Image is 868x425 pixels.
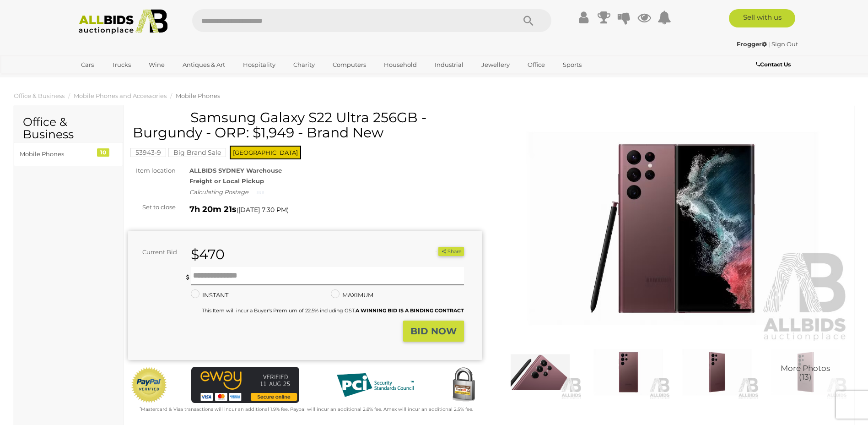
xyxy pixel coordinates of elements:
a: More Photos(13) [764,345,847,399]
img: PCI DSS compliant [329,367,421,403]
strong: Frogger [737,40,767,48]
a: Trucks [106,57,137,72]
span: [DATE] 7:30 PM [238,206,287,214]
button: Share [438,247,464,256]
img: small-loading.gif [257,190,264,195]
a: Computers [327,57,372,72]
img: Samsung Galaxy S22 Ultra 256GB - Burgundy - ORP: $1,949 - Brand New [498,345,582,399]
mark: Big Brand Sale [168,148,226,157]
a: Cars [75,57,100,72]
a: Mobile Phones 10 [14,142,123,166]
b: Contact Us [756,61,791,68]
li: Unwatch this item [428,247,437,256]
img: Samsung Galaxy S22 Ultra 256GB - Burgundy - ORP: $1,949 - Brand New [675,345,759,399]
a: Hospitality [237,57,281,72]
strong: ALLBIDS SYDNEY Warehouse [189,167,282,174]
img: Allbids.com.au [74,9,173,34]
a: Sign Out [771,40,798,48]
a: Big Brand Sale [168,149,226,156]
small: This Item will incur a Buyer's Premium of 22.5% including GST. [202,307,464,314]
strong: 7h 20m 21s [189,204,237,214]
a: Wine [143,57,171,72]
label: MAXIMUM [331,290,373,300]
img: Samsung Galaxy S22 Ultra 256GB - Burgundy - ORP: $1,949 - Brand New [587,345,670,399]
span: | [768,40,770,48]
a: Jewellery [475,57,516,72]
strong: BID NOW [410,326,457,337]
div: Set to close [121,202,183,212]
img: Secured by Rapid SSL [445,367,482,403]
a: Office [522,57,551,72]
a: Sports [557,57,588,72]
a: Frogger [737,40,768,48]
a: Mobile Phones and Accessories [74,92,167,99]
label: INSTANT [191,290,228,300]
img: eWAY Payment Gateway [191,367,299,403]
a: Contact Us [756,60,793,70]
div: 10 [97,148,109,157]
a: Antiques & Art [177,57,231,72]
span: ( ) [237,206,289,213]
img: Samsung Galaxy S22 Ultra 256GB - Burgundy - ORP: $1,949 - Brand New [496,114,850,343]
div: Mobile Phones [20,149,95,159]
span: [GEOGRAPHIC_DATA] [230,146,301,159]
strong: Freight or Local Pickup [189,177,264,185]
h2: Office & Business [23,116,114,141]
a: Charity [287,57,321,72]
a: [GEOGRAPHIC_DATA] [75,72,152,87]
a: Sell with us [729,9,795,27]
strong: $470 [191,246,225,263]
a: Household [378,57,423,72]
a: Industrial [429,57,469,72]
small: Mastercard & Visa transactions will incur an additional 1.9% fee. Paypal will incur an additional... [140,406,473,412]
b: A WINNING BID IS A BINDING CONTRACT [356,307,464,314]
a: Mobile Phones [176,92,220,99]
a: 53943-9 [130,149,166,156]
i: Calculating Postage [189,188,248,196]
div: Item location [121,165,183,176]
img: Samsung Galaxy S22 Ultra 256GB - Burgundy - ORP: $1,949 - Brand New [764,345,847,399]
mark: 53943-9 [130,148,166,157]
img: Official PayPal Seal [130,367,168,403]
span: More Photos (13) [781,365,830,381]
button: BID NOW [403,321,464,342]
button: Search [506,9,551,32]
div: Current Bid [128,247,184,257]
h1: Samsung Galaxy S22 Ultra 256GB - Burgundy - ORP: $1,949 - Brand New [133,110,480,140]
a: Office & Business [14,92,65,99]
